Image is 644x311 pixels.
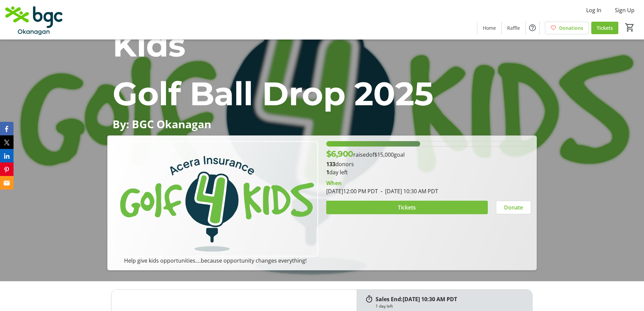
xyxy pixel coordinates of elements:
span: Raffle [507,24,520,31]
button: Cart [624,21,636,34]
span: Tickets [398,203,416,212]
span: [DATE] 12:00 PM PDT [326,187,378,195]
p: day left [326,168,531,176]
span: $6,900 [326,149,353,159]
div: 1 day left [376,303,393,309]
div: When [326,179,342,187]
button: Donate [496,201,531,214]
span: Home [483,24,496,31]
span: - [378,187,385,195]
span: $15,000 [374,151,394,158]
button: Help [526,21,539,35]
span: 1 [326,169,329,176]
a: Raffle [502,22,525,34]
span: [DATE] 10:30 AM PDT [403,295,457,303]
p: By: BGC Okanagan [113,118,531,130]
p: Help give kids opportunities....because opportunity changes everything! [113,257,318,265]
span: Sales End: [376,295,403,303]
img: BGC Okanagan's Logo [4,3,64,37]
a: Tickets [591,22,618,34]
img: Campaign CTA Media Photo [113,141,318,257]
a: Home [477,22,501,34]
span: Sign Up [615,6,635,14]
span: Donations [559,24,583,31]
span: Log In [586,6,601,14]
a: Donations [545,22,589,34]
b: 133 [326,160,335,168]
button: Tickets [326,201,488,214]
button: Log In [581,5,607,16]
div: 46% of fundraising goal reached [326,141,531,147]
button: Sign Up [610,5,640,16]
span: Donate [504,203,523,212]
span: [DATE] 10:30 AM PDT [378,187,438,195]
p: raised of goal [326,148,405,160]
p: donors [326,160,531,168]
span: Golf Ball Drop 2025 [113,74,433,113]
span: Tickets [597,24,613,31]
